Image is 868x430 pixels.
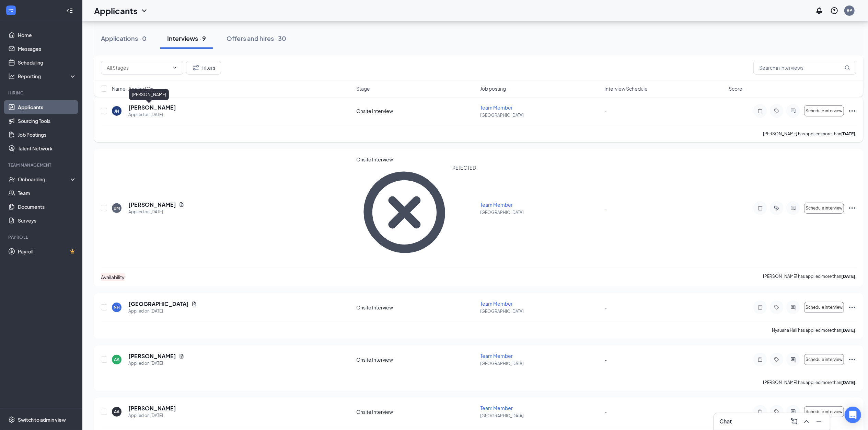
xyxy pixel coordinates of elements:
svg: ActiveTag [773,205,781,211]
svg: Settings [8,416,15,423]
span: Schedule interview [806,206,843,211]
svg: ChevronDown [172,65,177,70]
span: Team Member [481,104,513,111]
button: Schedule interview [804,302,844,313]
b: [DATE] [841,328,855,333]
div: Team Management [8,162,75,168]
div: RP [847,8,852,13]
h5: [PERSON_NAME] [128,405,176,412]
a: Home [18,28,77,42]
svg: Note [756,409,764,415]
span: Schedule interview [806,409,843,414]
button: Schedule interview [804,203,844,214]
div: Onboarding [18,176,71,183]
svg: Notifications [815,7,823,15]
p: [PERSON_NAME] has applied more than . [763,273,856,281]
span: Team Member [481,202,513,208]
span: Schedule interview [806,357,843,362]
svg: Tag [773,305,781,310]
div: Applied on [DATE] [128,111,176,118]
a: Team [18,186,77,200]
button: Filter Filters [186,61,221,75]
h5: [PERSON_NAME] [128,104,176,111]
div: Payroll [8,234,75,240]
div: NH [114,304,120,310]
svg: ActiveChat [789,205,797,211]
svg: ChevronDown [140,7,148,15]
button: Schedule interview [804,354,844,365]
a: Messages [18,42,77,56]
a: PayrollCrown [18,245,77,258]
span: - [604,409,607,415]
p: [GEOGRAPHIC_DATA] [481,361,601,366]
span: Interview Schedule [604,85,648,92]
svg: ActiveChat [789,409,797,415]
h1: Applicants [94,5,137,16]
svg: Note [756,205,764,211]
p: [GEOGRAPHIC_DATA] [481,210,601,215]
div: JN [114,108,119,114]
span: Team Member [481,353,513,359]
div: Applications · 0 [101,34,147,43]
svg: ChevronUp [802,417,811,426]
svg: ActiveChat [789,108,797,114]
a: Scheduling [18,56,77,69]
svg: Ellipses [848,303,856,312]
span: Team Member [481,301,513,307]
b: [DATE] [841,380,855,385]
a: Documents [18,200,77,214]
div: BM [114,205,120,211]
span: - [604,304,607,310]
div: Applied on [DATE] [128,208,184,215]
a: Talent Network [18,142,77,155]
b: [DATE] [841,274,855,279]
div: Applied on [DATE] [128,360,184,367]
span: Team Member [481,405,513,411]
div: Open Intercom Messenger [845,407,861,423]
svg: Document [179,202,184,207]
span: - [604,108,607,114]
svg: Ellipses [848,355,856,364]
svg: UserCheck [8,176,15,183]
svg: WorkstreamLogo [8,7,14,14]
span: Name · Applied On [112,85,153,92]
h5: [GEOGRAPHIC_DATA] [128,300,189,308]
svg: Note [756,108,764,114]
svg: Document [192,301,197,307]
a: Surveys [18,214,77,227]
div: Reporting [18,73,77,80]
a: Applicants [18,100,77,114]
button: ComposeMessage [789,416,800,427]
button: Schedule interview [804,105,844,116]
svg: Tag [773,108,781,114]
div: Onsite Interview [356,156,476,163]
div: AA [114,409,119,415]
span: Job posting [481,85,506,92]
svg: Tag [773,357,781,362]
span: - [604,205,607,211]
svg: Ellipses [848,204,856,212]
div: Interviews · 9 [167,34,206,43]
button: Minimize [813,416,824,427]
div: Switch to admin view [18,416,66,423]
a: Job Postings [18,128,77,142]
h3: Chat [719,418,732,425]
svg: QuestionInfo [830,7,838,15]
svg: ActiveChat [789,357,797,362]
svg: Note [756,357,764,362]
span: Availability [101,274,125,280]
div: AA [114,357,119,362]
svg: Note [756,305,764,310]
div: [PERSON_NAME] [129,89,169,100]
p: [GEOGRAPHIC_DATA] [481,308,601,314]
span: - [604,357,607,363]
svg: Analysis [8,73,15,80]
div: Onsite Interview [356,304,476,311]
a: Sourcing Tools [18,114,77,128]
span: Schedule interview [806,109,843,113]
span: Stage [356,85,370,92]
input: Search in interviews [753,61,856,75]
svg: Document [179,353,184,359]
h5: [PERSON_NAME] [128,201,176,208]
div: Onsite Interview [356,107,476,114]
